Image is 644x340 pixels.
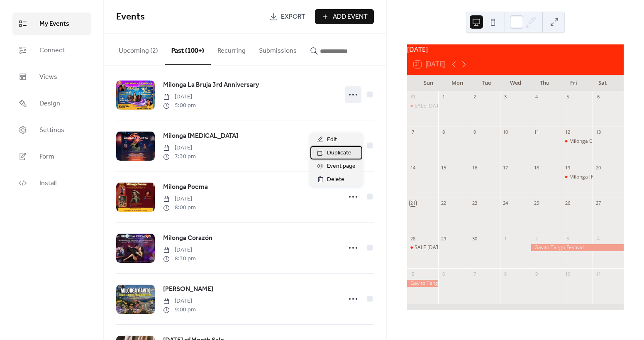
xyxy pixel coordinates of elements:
div: 3 [564,235,571,242]
div: 6 [595,94,601,100]
span: Delete [327,175,344,185]
div: SALE Last Sunday of Month [407,244,438,251]
div: 11 [533,129,539,135]
div: 4 [595,235,601,242]
a: Views [12,66,91,88]
span: Event page [327,161,356,171]
div: 9 [471,129,478,135]
div: Tue [472,75,501,91]
div: 19 [564,164,571,171]
div: 25 [533,200,539,206]
a: Milonga La Bruja 3rd Anniversary [163,80,259,91]
div: 6 [441,271,447,277]
div: 8 [441,129,447,135]
span: Form [39,152,54,162]
a: Settings [12,119,91,141]
div: 1 [503,235,509,242]
span: Export [281,12,305,22]
button: Upcoming (2) [112,34,165,64]
div: 24 [503,200,509,206]
span: Views [39,72,57,82]
div: 11 [595,271,601,277]
div: 13 [595,129,601,135]
div: SALE Last Sunday of Month [407,103,438,110]
span: 9:00 pm [163,306,196,314]
div: 18 [533,164,539,171]
button: Past (100+) [165,34,211,65]
span: 8:30 pm [163,254,196,263]
div: Fri [559,75,588,91]
span: Settings [39,125,64,135]
a: [PERSON_NAME] [163,284,213,295]
a: Milonga Poema [163,182,208,193]
button: Add Event [315,9,374,24]
span: Install [39,179,56,188]
div: 5 [564,94,571,100]
div: 5 [410,271,416,277]
button: Submissions [252,34,303,64]
a: Install [12,172,91,194]
span: Milonga Poema [163,182,208,192]
span: 8:00 pm [163,203,196,212]
div: 31 [410,94,416,100]
span: 5:00 pm [163,101,196,110]
div: [DATE] [407,44,624,54]
div: 2 [533,235,539,242]
div: Sun [414,75,443,91]
span: Duplicate [327,148,351,158]
div: 15 [441,164,447,171]
div: 23 [471,200,478,206]
div: 29 [441,235,447,242]
span: Milonga La Bruja 3rd Anniversary [163,80,259,90]
span: [DATE] [163,246,196,254]
div: 28 [410,235,416,242]
div: 17 [503,164,509,171]
div: 26 [564,200,571,206]
div: Milonga [MEDICAL_DATA] [569,174,629,181]
span: [DATE] [163,144,196,152]
span: Design [39,99,60,109]
div: Mon [443,75,472,91]
span: [PERSON_NAME] [163,284,213,294]
div: 14 [410,164,416,171]
a: Milonga [MEDICAL_DATA] [163,131,238,142]
div: Gavito Tango Festival [407,280,438,287]
span: Milonga Corazón [163,233,212,243]
div: 27 [595,200,601,206]
span: Connect [39,46,65,56]
span: Edit [327,135,337,145]
a: My Events [12,12,91,35]
div: 2 [471,94,478,100]
span: 7:30 pm [163,152,196,161]
div: 3 [503,94,509,100]
div: Thu [530,75,559,91]
div: 4 [533,94,539,100]
div: 10 [503,129,509,135]
a: Form [12,145,91,168]
div: SALE [DATE] of Month [415,244,466,251]
span: My Events [39,19,69,29]
div: 21 [410,200,416,206]
span: Add Event [333,12,368,22]
button: Recurring [211,34,252,64]
div: 1 [441,94,447,100]
span: [DATE] [163,195,196,203]
div: Milonga Sonata [562,174,593,181]
a: Design [12,92,91,115]
div: 30 [471,235,478,242]
div: Milonga Corazón [569,138,609,145]
div: 7 [410,129,416,135]
div: 22 [441,200,447,206]
div: 9 [533,271,539,277]
div: 16 [471,164,478,171]
div: Gavito Tango Festival [531,244,624,251]
span: [DATE] [163,297,196,306]
div: 10 [564,271,571,277]
div: 20 [595,164,601,171]
div: Wed [501,75,530,91]
span: Milonga [MEDICAL_DATA] [163,131,238,141]
a: Connect [12,39,91,61]
div: Milonga Corazón [562,138,593,145]
div: 12 [564,129,571,135]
